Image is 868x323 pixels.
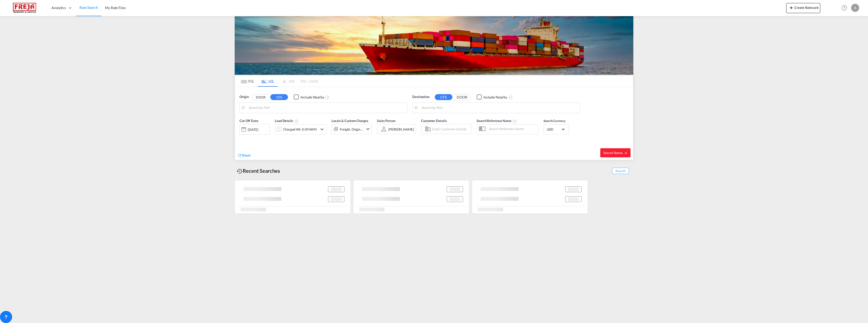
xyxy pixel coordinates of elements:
[477,119,517,123] span: Search Reference Name
[332,119,368,123] span: Locals & Custom Charges
[239,124,270,135] div: [DATE]
[319,126,325,132] md-icon: icon-chevron-down
[453,94,471,100] button: DOOR
[435,94,452,100] button: CFS
[249,104,404,112] input: Search by Port
[421,104,577,112] input: Search by Port
[239,134,243,141] md-datepicker: Select
[547,127,561,132] span: USD
[600,148,631,157] button: Search Ratesicon-arrow-right
[242,153,251,157] span: Reset
[483,95,507,100] div: Include Nearby
[388,127,414,131] div: [PERSON_NAME]
[612,168,629,174] span: Show All
[340,126,364,133] div: Freight Origin Destination
[51,5,66,10] span: Analytics
[235,87,633,160] div: Origin DOOR CFS Checkbox No InkUnchecked: Ignores neighbouring ports when fetching rates.Checked ...
[237,153,251,158] div: icon-refreshReset
[377,119,395,123] span: Sales Person
[8,2,42,14] img: 586607c025bf11f083711d99603023e7.png
[275,124,327,134] div: Charged Wt: 0.00 W/Micon-chevron-down
[365,126,371,132] md-icon: icon-chevron-down
[283,126,317,133] div: Charged Wt: 0.00 W/M
[294,94,324,100] md-checkbox: Checkbox No Ink
[486,125,538,133] input: Search Reference Name
[275,119,299,123] span: Load Details
[325,95,329,99] md-icon: Unchecked: Ignores neighbouring ports when fetching rates.Checked : Includes neighbouring ports w...
[788,5,794,11] md-icon: icon-plus 400-fg
[513,119,517,123] md-icon: Your search will be saved by the below given name
[105,6,126,10] span: My Rate Files
[239,94,249,100] span: Origin
[252,94,269,100] button: DOOR
[840,4,851,13] div: Help
[79,5,98,10] span: Rate Search
[412,94,429,100] span: Destination
[509,95,513,99] md-icon: Unchecked: Ignores neighbouring ports when fetching rates.Checked : Includes neighbouring ports w...
[237,168,243,174] md-icon: icon-backup-restore
[258,76,278,87] md-tab-item: LCL
[840,4,849,12] span: Help
[294,119,299,123] md-icon: Chargeable Weight
[239,119,258,123] span: Cut Off Date
[432,125,470,133] input: Enter Customer Details
[270,94,288,100] button: CFS
[851,4,859,12] div: A
[235,165,282,177] div: Recent Searches
[388,126,415,133] md-select: Sales Person: Albert Bjorklof
[235,16,633,75] img: LCL+%26+FCL+BACKGROUND.png
[624,151,628,155] md-icon: icon-arrow-right
[248,127,258,132] div: [DATE]
[603,151,628,155] span: Search Rates
[786,3,820,13] button: icon-plus 400-fgCreate Ratecard
[237,76,258,87] md-tab-item: FCL
[237,76,318,87] md-pagination-wrapper: Use the left and right arrow keys to navigate between tabs
[237,153,242,158] md-icon: icon-refresh
[301,95,324,100] div: Include Nearby
[421,119,447,123] span: Customer Details
[332,124,372,134] div: Freight Origin Destinationicon-chevron-down
[544,119,565,123] span: Search Currency
[477,94,507,100] md-checkbox: Checkbox No Ink
[546,126,566,133] md-select: Select Currency: $ USDUnited States Dollar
